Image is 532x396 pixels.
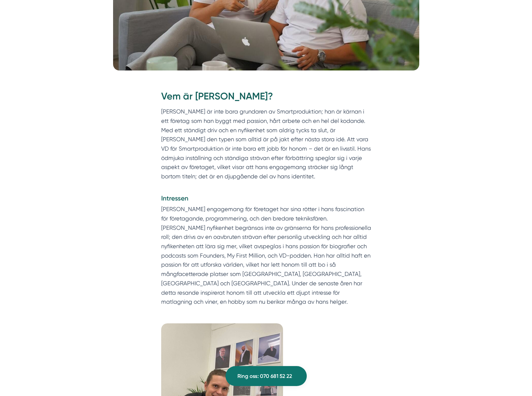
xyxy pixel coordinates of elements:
h4: Intressen [161,194,371,205]
a: Ring oss: 070 681 52 22 [226,366,307,386]
h2: Vem är [PERSON_NAME]? [161,89,371,107]
p: [PERSON_NAME] engagemang för företaget har sina rötter i hans fascination för företagande, progra... [161,205,371,307]
span: Ring oss: 070 681 52 22 [237,372,292,380]
p: [PERSON_NAME] är inte bara grundaren av Smartproduktion; han är kärnan i ett företag som han bygg... [161,107,371,190]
